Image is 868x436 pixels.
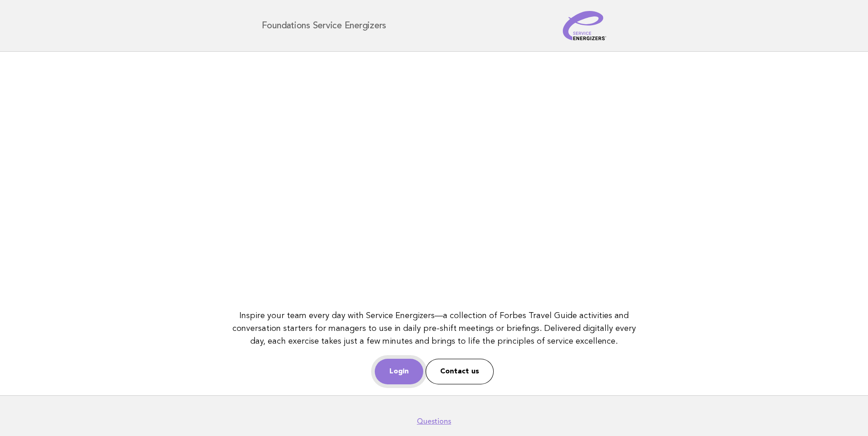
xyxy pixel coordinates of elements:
iframe: YouTube video player [228,63,640,294]
a: Questions [417,417,451,426]
a: Contact us [426,359,494,384]
img: Service Energizers [563,11,607,40]
a: Login [375,359,423,384]
h1: Foundations Service Energizers [262,21,387,30]
p: Inspire your team every day with Service Energizers—a collection of Forbes Travel Guide activitie... [228,309,640,348]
